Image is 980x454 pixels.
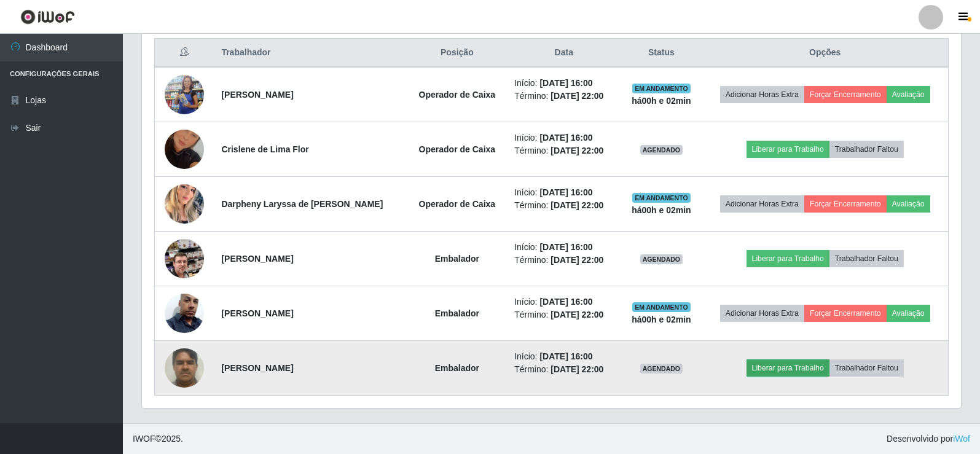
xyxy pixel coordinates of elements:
[133,432,183,445] span: © 2025 .
[640,145,683,155] span: AGENDADO
[514,144,613,157] li: Término:
[702,39,948,68] th: Opções
[514,254,613,267] li: Término:
[632,193,691,203] span: EM ANDAMENTO
[640,254,683,264] span: AGENDADO
[165,50,204,139] img: 1705104978239.jpeg
[621,39,702,68] th: Status
[539,242,592,252] time: [DATE] 16:00
[133,434,155,444] span: IWOF
[214,39,407,68] th: Trabalhador
[165,169,204,239] img: 1738890227039.jpeg
[514,350,613,363] li: Início:
[221,363,293,373] strong: [PERSON_NAME]
[514,241,613,254] li: Início:
[221,144,308,154] strong: Crislene de Lima Flor
[747,250,829,267] button: Liberar para Trabalho
[419,199,496,209] strong: Operador de Caixa
[435,308,479,318] strong: Embalador
[539,133,592,143] time: [DATE] 16:00
[165,224,204,294] img: 1699235527028.jpeg
[407,39,508,68] th: Posição
[887,432,970,445] span: Desenvolvido por
[514,131,613,144] li: Início:
[747,141,829,158] button: Liberar para Trabalho
[221,254,293,264] strong: [PERSON_NAME]
[829,141,904,158] button: Trabalhador Faltou
[632,315,691,324] strong: há 00 h e 02 min
[539,187,592,197] time: [DATE] 16:00
[551,364,603,374] time: [DATE] 22:00
[539,78,592,88] time: [DATE] 16:00
[720,195,804,213] button: Adicionar Horas Extra
[165,278,204,348] img: 1740359747198.jpeg
[551,255,603,265] time: [DATE] 22:00
[514,90,613,103] li: Término:
[953,434,970,444] a: iWof
[221,308,293,318] strong: [PERSON_NAME]
[435,363,479,373] strong: Embalador
[514,295,613,308] li: Início:
[804,86,887,103] button: Forçar Encerramento
[165,342,204,394] img: 1752587880902.jpeg
[804,305,887,322] button: Forçar Encerramento
[551,200,603,210] time: [DATE] 22:00
[551,91,603,101] time: [DATE] 22:00
[887,195,930,213] button: Avaliação
[514,77,613,90] li: Início:
[507,39,621,68] th: Data
[747,359,829,377] button: Liberar para Trabalho
[887,86,930,103] button: Avaliação
[539,351,592,361] time: [DATE] 16:00
[435,254,479,264] strong: Embalador
[551,310,603,319] time: [DATE] 22:00
[720,305,804,322] button: Adicionar Horas Extra
[419,90,496,100] strong: Operador de Caixa
[887,305,930,322] button: Avaliação
[640,364,683,374] span: AGENDADO
[632,84,691,93] span: EM ANDAMENTO
[551,146,603,155] time: [DATE] 22:00
[514,186,613,199] li: Início:
[829,250,904,267] button: Trabalhador Faltou
[419,144,496,154] strong: Operador de Caixa
[632,205,691,215] strong: há 00 h e 02 min
[221,199,383,209] strong: Darpheny Laryssa de [PERSON_NAME]
[632,302,691,312] span: EM ANDAMENTO
[165,114,204,184] img: 1710860479647.jpeg
[829,359,904,377] button: Trabalhador Faltou
[720,86,804,103] button: Adicionar Horas Extra
[514,199,613,212] li: Término:
[20,9,75,25] img: CoreUI Logo
[221,90,293,100] strong: [PERSON_NAME]
[804,195,887,213] button: Forçar Encerramento
[539,297,592,307] time: [DATE] 16:00
[632,96,691,106] strong: há 00 h e 02 min
[514,308,613,321] li: Término:
[514,363,613,376] li: Término:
